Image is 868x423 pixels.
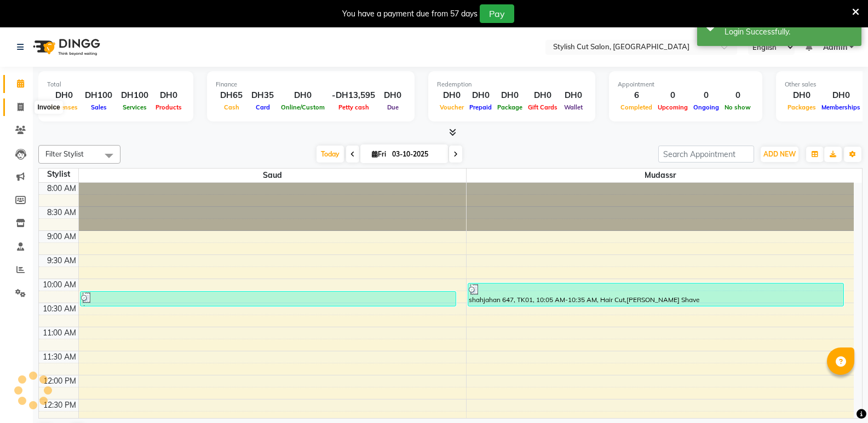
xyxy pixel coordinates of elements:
div: 0 [691,89,722,102]
div: 0 [655,89,691,102]
span: Upcoming [655,103,691,111]
div: Stylist [39,169,78,180]
div: Redemption [437,80,587,89]
span: Products [153,103,185,111]
div: DH0 [153,89,185,102]
span: mudassr [467,169,854,182]
div: shahjahan 647, TK01, 10:05 AM-10:35 AM, Hair Cut,[PERSON_NAME] Shave [468,283,844,306]
div: dre, TK02, 10:15 AM-10:35 AM, Hair Cut [81,292,456,306]
div: DH35 [247,89,278,102]
div: DH0 [495,89,525,102]
div: DH0 [785,89,819,102]
div: You have a payment due from 57 days [342,8,478,20]
span: Services [120,103,150,111]
div: 10:30 AM [41,303,78,315]
div: 12:30 PM [41,399,78,411]
div: DH0 [437,89,467,102]
span: Filter Stylist [45,149,84,158]
span: Fri [369,150,389,158]
div: 11:00 AM [41,327,78,339]
span: Today [317,146,344,163]
div: 9:30 AM [45,255,78,266]
div: DH0 [525,89,560,102]
div: DH0 [47,89,81,102]
input: Search Appointment [658,146,754,163]
img: logo [28,32,103,62]
div: 9:00 AM [45,231,78,242]
button: Pay [480,4,514,23]
input: 2025-10-03 [389,146,444,163]
div: Invoice [35,101,62,114]
span: Saud [79,169,466,182]
div: Appointment [618,80,754,89]
div: DH100 [117,89,153,102]
span: Wallet [561,103,585,111]
div: DH100 [81,89,117,102]
div: Login Successfully. [725,26,853,38]
span: ADD NEW [763,150,796,158]
span: Online/Custom [278,103,327,111]
div: 10:00 AM [41,279,78,291]
span: Cash [221,103,242,111]
div: -DH13,595 [327,89,380,102]
div: DH0 [380,89,406,102]
span: Completed [618,103,655,111]
div: DH0 [560,89,587,102]
div: 11:30 AM [41,351,78,363]
div: 6 [618,89,655,102]
div: DH0 [278,89,327,102]
span: Ongoing [691,103,722,111]
div: 8:00 AM [45,183,78,194]
span: Card [253,103,273,111]
span: Package [495,103,525,111]
span: Prepaid [467,103,495,111]
div: Finance [216,80,406,89]
div: 8:30 AM [45,207,78,218]
button: ADD NEW [761,147,798,162]
span: Sales [88,103,110,111]
span: No show [722,103,754,111]
div: Total [47,80,185,89]
span: Petty cash [336,103,372,111]
span: Due [384,103,401,111]
div: 0 [722,89,754,102]
div: DH65 [216,89,247,102]
span: Gift Cards [525,103,560,111]
span: Admin [823,42,847,53]
div: 12:00 PM [41,375,78,387]
span: Packages [785,103,819,111]
span: Memberships [819,103,863,111]
div: DH0 [819,89,863,102]
span: Voucher [437,103,467,111]
div: DH0 [467,89,495,102]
